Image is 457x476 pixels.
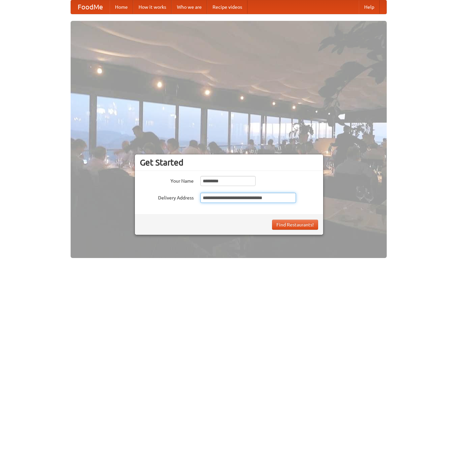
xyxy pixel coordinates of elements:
label: Your Name [140,176,194,184]
h3: Get Started [140,157,318,168]
button: Find Restaurants! [272,220,318,230]
a: Who we are [172,0,207,14]
a: Home [110,0,133,14]
a: FoodMe [71,0,110,14]
a: Recipe videos [207,0,247,14]
a: How it works [133,0,172,14]
label: Delivery Address [140,193,194,201]
a: Help [359,0,380,14]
